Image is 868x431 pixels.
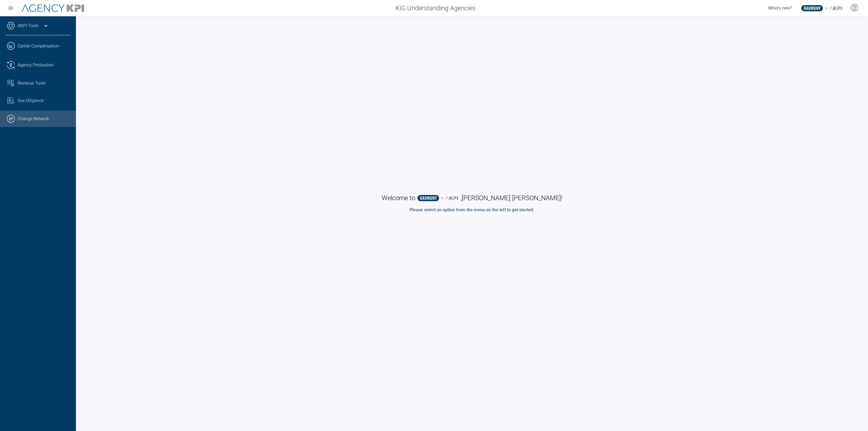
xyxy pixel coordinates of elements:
div: Due Diligence [18,97,71,104]
a: AKPI Tools [18,23,39,29]
span: KIG Understanding Agencies [395,3,476,13]
h1: Welcome to , [PERSON_NAME] [PERSON_NAME] ! [382,194,562,202]
span: What's new? [768,5,792,11]
p: Please select an option from the menu on the left to get started. [410,207,534,213]
img: AgencyKPI [22,4,84,12]
div: Agency Production [18,62,71,68]
div: Revenue Tuner [18,80,71,87]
